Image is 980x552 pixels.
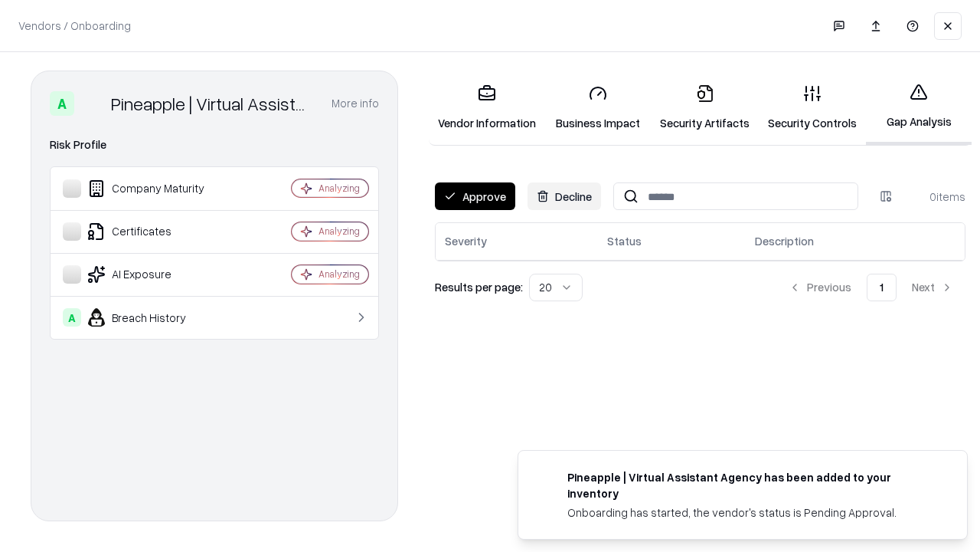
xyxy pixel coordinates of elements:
p: Results per page: [435,279,523,295]
div: Company Maturity [63,179,246,198]
div: Risk Profile [50,136,379,154]
button: Decline [528,182,601,210]
div: Breach History [63,308,246,327]
div: Pineapple | Virtual Assistant Agency has been added to your inventory [567,469,930,501]
button: Approve [435,182,515,210]
a: Security Artifacts [651,72,759,143]
img: Pineapple | Virtual Assistant Agency [80,91,105,116]
div: Onboarding has started, the vendor's status is Pending Approval. [567,504,930,521]
div: AI Exposure [63,265,246,284]
div: Description [755,233,814,249]
nav: pagination [776,274,965,301]
div: Analyzing [318,268,360,281]
div: A [63,308,81,327]
a: Vendor Information [429,72,545,143]
img: trypineapple.com [537,469,555,488]
div: Analyzing [318,182,360,195]
button: 1 [867,274,897,301]
div: A [50,91,74,116]
div: 0 items [904,189,965,205]
p: Vendors / Onboarding [18,18,131,34]
div: Certificates [63,222,246,241]
button: More info [332,90,379,117]
div: Pineapple | Virtual Assistant Agency [111,91,313,116]
a: Gap Analysis [866,71,972,145]
a: Business Impact [545,72,651,143]
div: Analyzing [318,225,360,238]
a: Security Controls [759,72,866,143]
div: Severity [445,233,487,249]
div: Status [607,233,642,249]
